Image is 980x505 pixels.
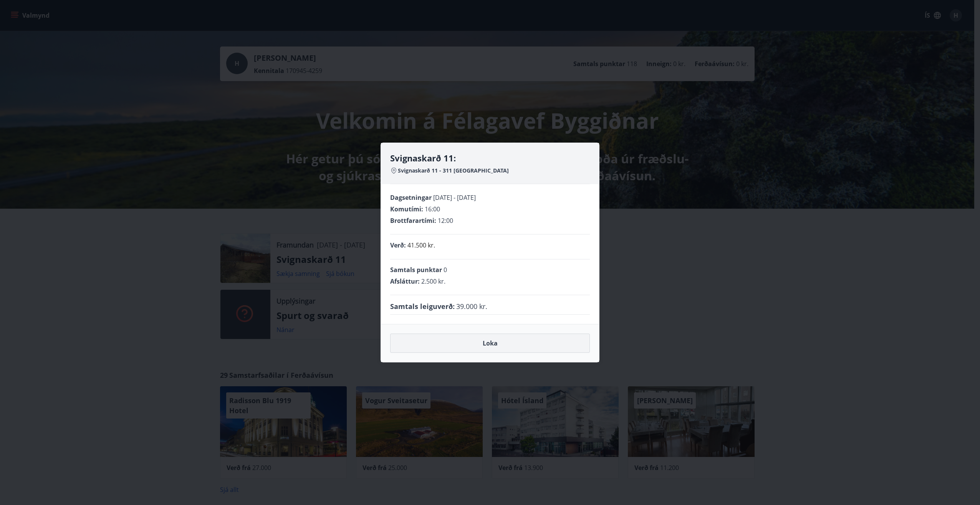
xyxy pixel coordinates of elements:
span: 12:00 [438,216,453,225]
span: Brottfarartími : [390,216,436,225]
span: Samtals leiguverð : [390,301,455,311]
span: 39.000 kr. [456,301,487,311]
span: 0 [444,266,447,274]
p: 41.500 kr. [407,241,435,250]
span: [DATE] - [DATE] [433,193,476,202]
span: Dagsetningar [390,193,432,202]
span: Afsláttur : [390,277,420,286]
span: Komutími : [390,205,423,213]
h4: Svignaskarð 11: [390,152,590,164]
span: Svignaskarð 11 - 311 [GEOGRAPHIC_DATA] [398,167,509,174]
span: 16:00 [425,205,440,213]
button: Loka [390,334,590,353]
span: Samtals punktar [390,266,442,274]
span: Verð : [390,241,406,249]
span: 2.500 kr. [421,277,445,286]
